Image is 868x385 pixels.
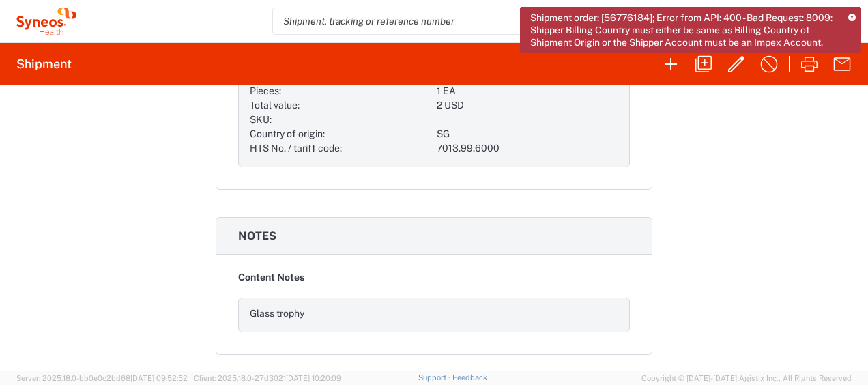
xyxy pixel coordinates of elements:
a: Feedback [452,373,487,382]
span: Shipment order: [56776184]; Error from API: 400 - Bad Request: 8009: Shipper Billing Country must... [530,12,839,48]
span: Server: 2025.18.0-bb0e0c2bd68 [16,374,188,382]
span: [DATE] 10:20:09 [286,374,341,382]
div: SG [437,127,618,141]
span: Pieces: [250,85,281,96]
span: [DATE] 09:52:52 [130,374,188,382]
span: Notes [238,229,276,242]
span: Content Notes [238,270,304,285]
span: Total value: [250,100,300,111]
h2: Shipment [16,56,72,72]
span: Country of origin: [250,128,325,139]
div: 7013.99.6000 [437,141,618,156]
span: Copyright © [DATE]-[DATE] Agistix Inc., All Rights Reserved [641,372,852,384]
span: HTS No. / tariff code: [250,143,342,154]
div: Glass trophy [250,306,618,321]
div: 2 USD [437,98,618,113]
a: Support [418,373,452,382]
input: Shipment, tracking or reference number [273,8,626,34]
span: SKU: [250,114,272,125]
div: 1 EA [437,84,618,98]
span: Client: 2025.18.0-27d3021 [194,374,341,382]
